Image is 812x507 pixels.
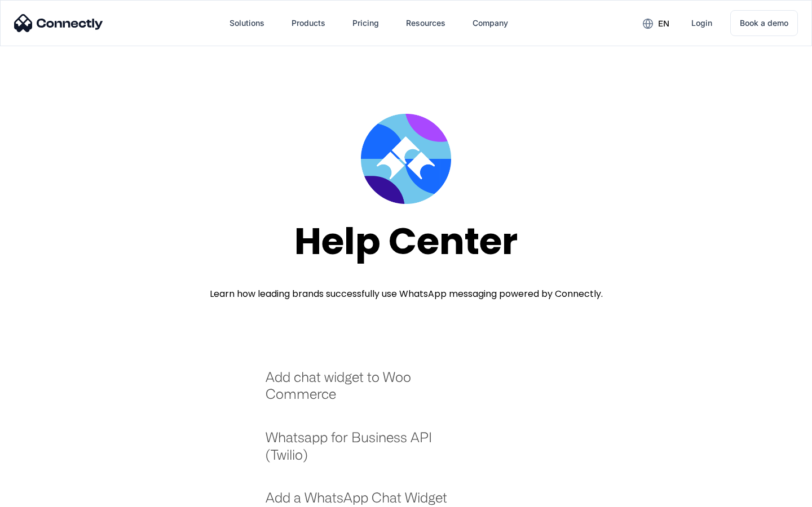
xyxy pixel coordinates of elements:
[691,15,712,31] div: Login
[14,14,103,32] img: Connectly Logo
[658,16,669,32] div: en
[23,487,68,503] ul: Language list
[210,287,603,301] div: Learn how leading brands successfully use WhatsApp messaging powered by Connectly.
[473,15,508,31] div: Company
[352,15,379,31] div: Pricing
[230,15,264,31] div: Solutions
[682,10,721,37] a: Login
[730,10,798,36] a: Book a demo
[294,221,518,262] div: Help Center
[266,368,462,414] a: Add chat widget to Woo Commerce
[266,429,462,474] a: Whatsapp for Business API (Twilio)
[11,487,68,503] aside: Language selected: English
[406,15,445,31] div: Resources
[343,10,388,37] a: Pricing
[292,15,325,31] div: Products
